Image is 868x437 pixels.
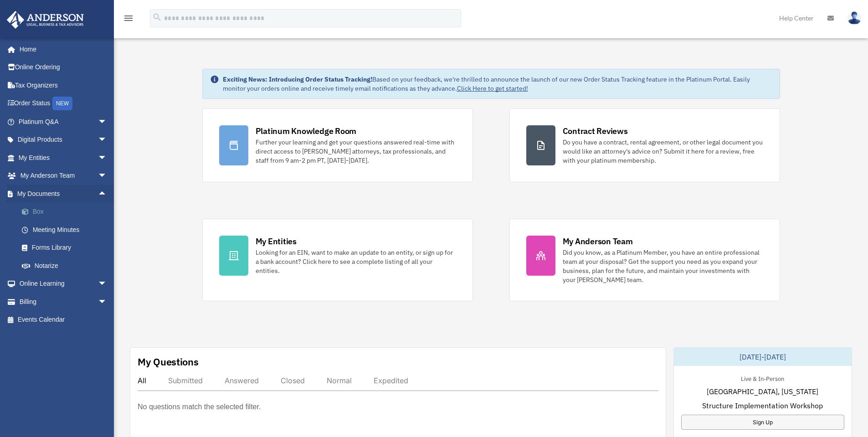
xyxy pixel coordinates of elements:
[225,376,259,385] div: Answered
[6,94,121,113] a: Order StatusNEW
[98,149,116,167] span: arrow_drop_down
[202,219,473,301] a: My Entities Looking for an EIN, want to make an update to an entity, or sign up for a bank accoun...
[702,400,823,411] span: Structure Implementation Workshop
[98,167,116,185] span: arrow_drop_down
[138,376,146,385] div: All
[681,415,844,430] a: Sign Up
[327,376,352,385] div: Normal
[13,203,121,221] a: Box
[256,248,456,275] div: Looking for an EIN, want to make an update to an entity, or sign up for a bank account? Click her...
[6,293,121,311] a: Billingarrow_drop_down
[281,376,305,385] div: Closed
[98,113,116,131] span: arrow_drop_down
[13,257,121,275] a: Notarize
[168,376,203,385] div: Submitted
[202,108,473,182] a: Platinum Knowledge Room Further your learning and get your questions answered real-time with dire...
[509,108,780,182] a: Contract Reviews Do you have a contract, rental agreement, or other legal document you would like...
[13,221,121,239] a: Meeting Minutes
[98,275,116,293] span: arrow_drop_down
[847,11,861,25] img: User Pic
[256,138,456,165] div: Further your learning and get your questions answered real-time with direct access to [PERSON_NAM...
[457,84,528,93] a: Click Here to get started!
[123,13,134,24] i: menu
[563,236,633,247] div: My Anderson Team
[6,185,121,203] a: My Documentsarrow_drop_up
[6,131,121,149] a: Digital Productsarrow_drop_down
[6,58,121,77] a: Online Ordering
[374,376,408,385] div: Expedited
[138,355,199,369] div: My Questions
[98,185,116,203] span: arrow_drop_up
[223,75,772,93] div: Based on your feedback, we're thrilled to announce the launch of our new Order Status Tracking fe...
[707,386,818,397] span: [GEOGRAPHIC_DATA], [US_STATE]
[6,311,121,329] a: Events Calendar
[563,125,628,137] div: Contract Reviews
[152,12,162,22] i: search
[98,293,116,311] span: arrow_drop_down
[563,248,763,284] div: Did you know, as a Platinum Member, you have an entire professional team at your disposal? Get th...
[563,138,763,165] div: Do you have a contract, rental agreement, or other legal document you would like an attorney's ad...
[6,40,116,58] a: Home
[6,149,121,167] a: My Entitiesarrow_drop_down
[256,236,297,247] div: My Entities
[256,125,357,137] div: Platinum Knowledge Room
[6,76,121,94] a: Tax Organizers
[509,219,780,301] a: My Anderson Team Did you know, as a Platinum Member, you have an entire professional team at your...
[674,348,852,366] div: [DATE]-[DATE]
[52,97,72,110] div: NEW
[6,167,121,185] a: My Anderson Teamarrow_drop_down
[734,373,791,383] div: Live & In-Person
[6,275,121,293] a: Online Learningarrow_drop_down
[223,75,372,83] strong: Exciting News: Introducing Order Status Tracking!
[138,401,261,413] p: No questions match the selected filter.
[13,239,121,257] a: Forms Library
[4,11,87,29] img: Anderson Advisors Platinum Portal
[123,16,134,24] a: menu
[98,131,116,149] span: arrow_drop_down
[6,113,121,131] a: Platinum Q&Aarrow_drop_down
